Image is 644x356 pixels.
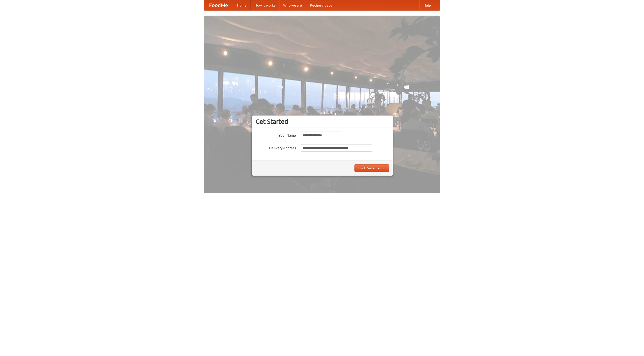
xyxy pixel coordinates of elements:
a: Recipe videos [306,0,336,10]
a: FoodMe [204,0,233,10]
a: Help [419,0,435,10]
a: Who we are [279,0,306,10]
h3: Get Started [256,118,389,125]
label: Delivery Address [256,144,296,150]
a: Home [233,0,251,10]
a: How it works [251,0,279,10]
label: Your Name [256,132,296,138]
button: Find Restaurants! [354,164,389,172]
